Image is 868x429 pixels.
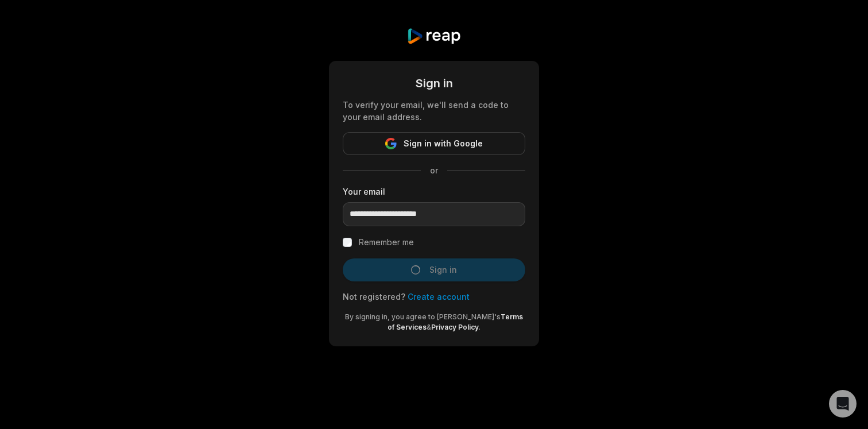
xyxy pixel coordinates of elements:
span: Sign in with Google [404,137,483,150]
span: & [427,323,431,331]
button: Sign in with Google [343,132,525,155]
div: Open Intercom Messenger [829,390,857,418]
img: reap [406,28,461,45]
div: To verify your email, we'll send a code to your email address. [343,99,525,123]
a: Terms of Services [387,312,523,331]
span: or [421,164,447,176]
a: Create account [408,292,470,302]
span: . [479,323,480,331]
a: Privacy Policy [431,323,479,331]
label: Remember me [359,235,414,249]
span: By signing in, you agree to [PERSON_NAME]'s [345,312,501,321]
label: Your email [343,185,525,198]
span: Not registered? [343,292,405,302]
div: Sign in [343,75,525,92]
